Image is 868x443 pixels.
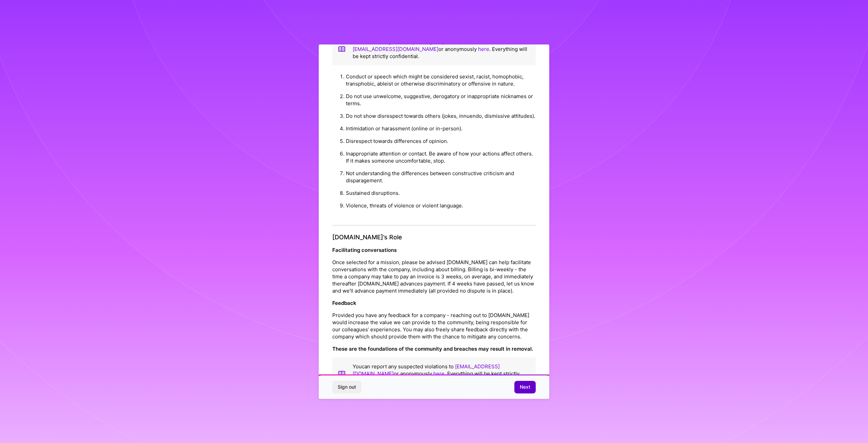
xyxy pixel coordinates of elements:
[346,187,536,199] li: Sustained disruptions.
[514,381,536,393] button: Next
[346,122,536,135] li: Intimidation or harassment (online or in-person).
[332,247,397,253] strong: Facilitating conversations
[338,38,346,60] img: book icon
[346,199,536,212] li: Violence, threats of violence or violent language.
[332,259,536,294] p: Once selected for a mission, please be advised [DOMAIN_NAME] can help facilitate conversations wi...
[346,167,536,187] li: Not understanding the differences between constructive criticism and disparagement.
[433,370,445,377] a: here
[346,135,536,147] li: Disrespect towards differences of opinion.
[346,90,536,110] li: Do not use unwelcome, suggestive, derogatory or inappropriate nicknames or terms.
[332,381,361,393] button: Sign out
[338,384,356,390] span: Sign out
[346,147,536,167] li: Inappropriate attention or contact. Be aware of how your actions affect others. If it makes someo...
[520,384,530,390] span: Next
[478,46,489,52] a: here
[353,363,530,384] p: You can report any suspected violations to or anonymously . Everything will be kept strictly conf...
[346,70,536,90] li: Conduct or speech which might be considered sexist, racist, homophobic, transphobic, ableist or o...
[332,234,536,241] h4: [DOMAIN_NAME]’s Role
[353,46,438,52] a: [EMAIL_ADDRESS][DOMAIN_NAME]
[332,312,536,340] p: Provided you have any feedback for a company - reaching out to [DOMAIN_NAME] would increase the v...
[332,300,356,306] strong: Feedback
[338,363,346,384] img: book icon
[346,110,536,122] li: Do not show disrespect towards others (jokes, innuendo, dismissive attitudes).
[353,38,530,60] p: As a reminder: you can report any suspected violations to or anonymously . Everything will be kep...
[353,363,500,377] a: [EMAIL_ADDRESS][DOMAIN_NAME]
[332,346,533,352] strong: These are the foundations of the community and breaches may result in removal.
